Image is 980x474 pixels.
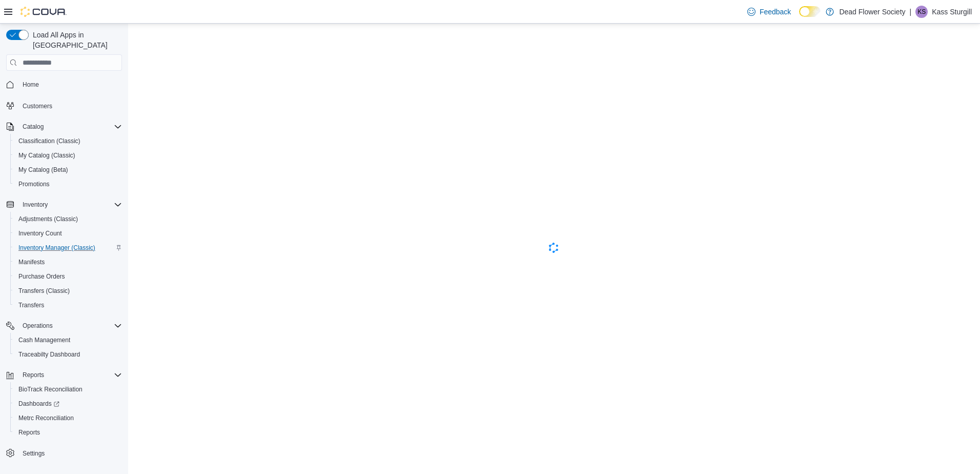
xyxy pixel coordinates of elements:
[10,382,126,397] button: BioTrack Reconciliation
[10,241,126,255] button: Inventory Manager (Classic)
[14,227,66,240] a: Inventory Count
[18,385,83,393] span: BioTrack Reconciliation
[18,336,70,344] span: Cash Management
[2,120,126,134] button: Catalog
[14,383,122,396] span: BioTrack Reconciliation
[29,30,122,50] span: Load All Apps in [GEOGRAPHIC_DATA]
[10,425,126,440] button: Reports
[2,197,126,212] button: Inventory
[18,180,50,188] span: Promotions
[10,148,126,163] button: My Catalog (Classic)
[10,347,126,362] button: Traceabilty Dashboard
[14,164,72,176] a: My Catalog (Beta)
[23,81,39,89] span: Home
[18,447,122,460] span: Settings
[14,149,122,162] span: My Catalog (Classic)
[14,178,54,190] a: Promotions
[760,7,791,17] span: Feedback
[18,320,122,332] span: Operations
[10,212,126,226] button: Adjustments (Classic)
[839,6,905,18] p: Dead Flower Society
[14,256,49,268] a: Manifests
[18,414,74,422] span: Metrc Reconciliation
[14,426,44,439] a: Reports
[2,98,126,113] button: Customers
[14,256,122,268] span: Manifests
[18,121,48,133] button: Catalog
[14,398,64,410] a: Dashboards
[14,299,122,311] span: Transfers
[18,428,40,437] span: Reports
[10,269,126,284] button: Purchase Orders
[10,226,126,241] button: Inventory Count
[14,213,82,225] a: Adjustments (Classic)
[18,78,43,91] a: Home
[14,213,122,225] span: Adjustments (Classic)
[18,400,59,408] span: Dashboards
[14,149,79,162] a: My Catalog (Classic)
[23,371,44,379] span: Reports
[18,258,45,266] span: Manifests
[915,6,928,18] div: Kass Sturgill
[18,244,95,252] span: Inventory Manager (Classic)
[21,7,67,17] img: Cova
[10,163,126,177] button: My Catalog (Beta)
[14,164,122,176] span: My Catalog (Beta)
[2,77,126,92] button: Home
[910,6,912,18] p: |
[10,298,126,312] button: Transfers
[18,199,122,211] span: Inventory
[14,270,122,283] span: Purchase Orders
[18,301,44,309] span: Transfers
[14,227,122,240] span: Inventory Count
[18,78,122,91] span: Home
[14,334,74,346] a: Cash Management
[14,285,122,297] span: Transfers (Classic)
[18,287,70,295] span: Transfers (Classic)
[23,322,53,330] span: Operations
[799,6,821,17] input: Dark Mode
[10,411,126,425] button: Metrc Reconciliation
[10,177,126,191] button: Promotions
[799,17,800,17] span: Dark Mode
[917,6,926,18] span: KS
[14,285,74,297] a: Transfers (Classic)
[18,121,122,133] span: Catalog
[14,383,87,396] a: BioTrack Reconciliation
[14,348,84,361] a: Traceabilty Dashboard
[14,242,122,254] span: Inventory Manager (Classic)
[10,284,126,298] button: Transfers (Classic)
[18,137,80,145] span: Classification (Classic)
[14,412,122,424] span: Metrc Reconciliation
[10,134,126,148] button: Classification (Classic)
[23,102,52,110] span: Customers
[18,100,56,112] a: Customers
[14,242,99,254] a: Inventory Manager (Classic)
[2,319,126,333] button: Operations
[14,426,122,439] span: Reports
[18,369,122,381] span: Reports
[18,199,52,211] button: Inventory
[932,6,972,18] p: Kass Sturgill
[23,449,45,458] span: Settings
[18,447,49,460] a: Settings
[10,333,126,347] button: Cash Management
[18,272,65,281] span: Purchase Orders
[18,99,122,112] span: Customers
[14,135,122,147] span: Classification (Classic)
[18,166,68,174] span: My Catalog (Beta)
[18,151,75,160] span: My Catalog (Classic)
[14,412,78,424] a: Metrc Reconciliation
[14,334,122,346] span: Cash Management
[10,255,126,269] button: Manifests
[14,348,122,361] span: Traceabilty Dashboard
[14,270,69,283] a: Purchase Orders
[18,215,78,223] span: Adjustments (Classic)
[14,299,48,311] a: Transfers
[10,397,126,411] a: Dashboards
[2,446,126,461] button: Settings
[23,123,44,131] span: Catalog
[2,368,126,382] button: Reports
[18,229,62,238] span: Inventory Count
[23,201,48,209] span: Inventory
